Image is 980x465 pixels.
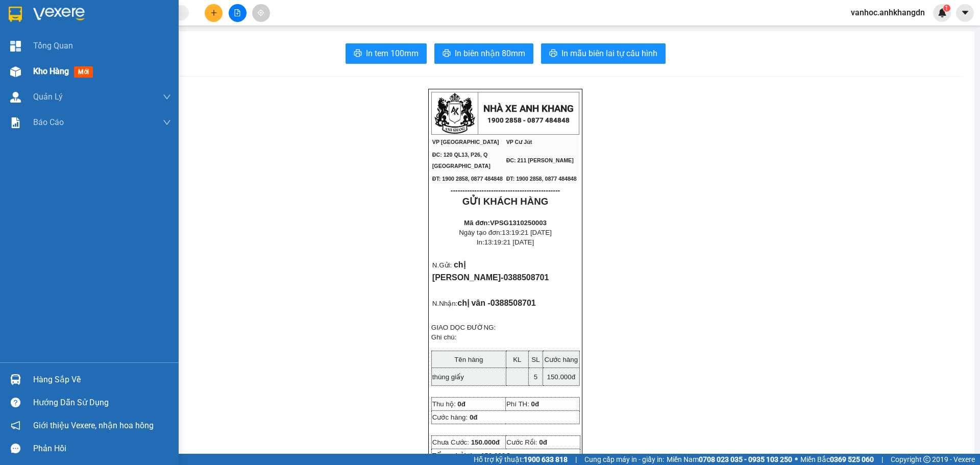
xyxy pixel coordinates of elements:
[432,261,452,269] span: N.Gửi:
[484,238,534,246] span: 13:19:21 [DATE]
[956,4,974,22] button: caret-down
[943,5,950,12] sup: 1
[10,117,21,128] img: solution-icon
[491,299,536,307] span: 0388508701
[74,66,93,78] span: mới
[843,6,933,19] span: vanhoc.anhkhangdn
[252,4,270,22] button: aim
[881,454,883,465] span: |
[432,413,468,421] span: Cước hàng:
[502,229,552,236] span: 13:19:21 [DATE]
[5,43,70,77] li: VP VP [GEOGRAPHIC_DATA]
[534,373,537,381] span: 5
[234,9,241,16] span: file-add
[10,374,21,385] img: warehouse-icon
[33,372,171,387] div: Hàng sắp về
[10,66,21,77] img: warehouse-icon
[205,4,223,22] button: plus
[5,5,41,41] img: logo.jpg
[33,395,171,410] div: Hướng dẫn sử dụng
[11,421,20,430] span: notification
[531,356,540,363] span: SL
[575,454,577,465] span: |
[531,400,540,408] span: 0đ
[432,152,491,169] span: ĐC: 120 QL13, P26, Q [GEOGRAPHIC_DATA]
[541,43,666,64] button: printerIn mẫu biên lai tự cấu hình
[547,373,575,381] span: 150.000đ
[5,5,148,25] li: [PERSON_NAME]
[432,438,500,446] span: Chưa Cước:
[561,47,657,60] span: In mẫu biên lai tự cấu hình
[506,139,532,145] span: VP Cư Jút
[10,41,21,52] img: dashboard-icon
[10,92,21,103] img: warehouse-icon
[432,176,503,182] span: ĐT: 1900 2858, 0877 484848
[487,116,570,124] strong: 1900 2858 - 0877 484848
[432,400,456,408] span: Thu hộ:
[9,7,22,22] img: logo-vxr
[490,219,547,227] span: VPSG1310250003
[70,43,136,55] li: VP VP Cư Jút
[483,103,574,114] strong: NHÀ XE ANH KHANG
[366,47,419,60] span: In tem 100mm
[11,398,20,407] span: question-circle
[481,452,509,459] span: 150.000đ
[474,454,568,465] span: Hỗ trợ kỹ thuật:
[471,438,500,446] span: 150.000đ
[451,186,560,194] span: ----------------------------------------------
[163,93,171,101] span: down
[830,455,874,463] strong: 0369 525 060
[431,324,496,331] span: GIAO DỌC ĐƯỜNG:
[432,373,464,381] span: thùng giấy
[33,66,69,76] span: Kho hàng
[524,455,568,463] strong: 1900 633 818
[432,139,499,145] span: VP [GEOGRAPHIC_DATA]
[961,8,970,17] span: caret-down
[470,413,478,421] span: 0đ
[70,57,78,64] span: environment
[434,93,475,134] img: logo
[432,452,509,459] strong: Tổng phải thu:
[33,90,63,103] span: Quản Lý
[210,9,217,16] span: plus
[257,9,264,16] span: aim
[462,196,548,207] strong: GỬI KHÁCH HÀNG
[33,116,64,129] span: Báo cáo
[539,438,547,446] span: 0đ
[443,49,451,59] span: printer
[584,454,664,465] span: Cung cấp máy in - giấy in:
[513,356,521,363] span: KL
[455,47,525,60] span: In biên nhận 80mm
[434,43,533,64] button: printerIn biên nhận 80mm
[459,229,552,236] span: Ngày tạo đơn:
[163,118,171,127] span: down
[501,273,549,282] span: -
[667,454,792,465] span: Miền Nam
[938,8,947,17] img: icon-new-feature
[33,441,171,456] div: Phản hồi
[506,176,577,182] span: ĐT: 1900 2858, 0877 484848
[795,457,798,461] span: ⚪️
[432,300,457,307] span: N.Nhận:
[699,455,792,463] strong: 0708 023 035 - 0935 103 250
[549,49,557,59] span: printer
[33,39,73,52] span: Tổng Quan
[923,456,930,463] span: copyright
[506,400,529,408] span: Phí TH:
[354,49,362,59] span: printer
[229,4,247,22] button: file-add
[506,438,547,446] span: Cước Rồi:
[454,356,483,363] span: Tên hàng
[544,356,578,363] span: Cước hàng
[457,400,465,408] span: 0đ
[800,454,874,465] span: Miền Bắc
[11,444,20,453] span: message
[457,299,535,307] span: chị vân -
[503,273,549,282] span: 0388508701
[33,419,154,432] span: Giới thiệu Vexere, nhận hoa hồng
[945,5,948,12] span: 1
[477,238,534,246] span: In:
[431,333,457,341] span: Ghi chú:
[346,43,427,64] button: printerIn tem 100mm
[506,157,574,163] span: ĐC: 211 [PERSON_NAME]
